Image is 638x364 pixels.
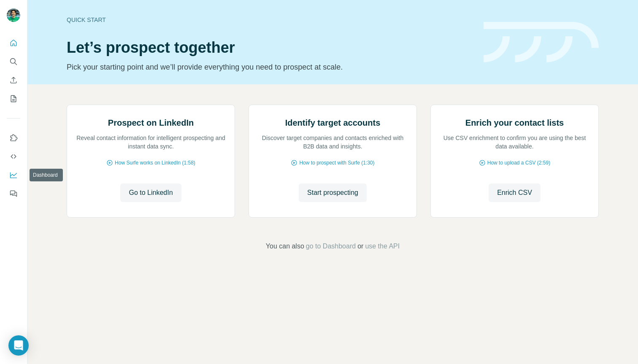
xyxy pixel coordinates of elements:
[357,241,363,251] span: or
[76,134,226,151] p: Reveal contact information for intelligent prospecting and instant data sync.
[7,54,20,69] button: Search
[487,159,550,167] span: How to upload a CSV (2:59)
[7,167,20,183] button: Dashboard
[67,61,473,73] p: Pick your starting point and we’ll provide everything you need to prospect at scale.
[484,22,599,63] img: banner
[465,117,564,129] h2: Enrich your contact lists
[7,35,20,51] button: Quick start
[266,241,304,251] span: You can also
[7,186,20,201] button: Feedback
[257,134,408,151] p: Discover target companies and contacts enriched with B2B data and insights.
[299,183,367,202] button: Start prospecting
[8,335,29,356] div: Open Intercom Messenger
[497,188,532,198] span: Enrich CSV
[7,91,20,106] button: My lists
[120,183,181,202] button: Go to LinkedIn
[489,183,541,202] button: Enrich CSV
[108,117,194,129] h2: Prospect on LinkedIn
[439,134,590,151] p: Use CSV enrichment to confirm you are using the best data available.
[115,159,195,167] span: How Surfe works on LinkedIn (1:58)
[365,241,400,251] button: use the API
[7,8,20,22] img: Avatar
[306,241,356,251] button: go to Dashboard
[67,16,473,24] div: Quick start
[129,188,173,198] span: Go to LinkedIn
[307,188,358,198] span: Start prospecting
[299,159,374,167] span: How to prospect with Surfe (1:30)
[7,130,20,146] button: Use Surfe on LinkedIn
[7,149,20,164] button: Use Surfe API
[7,73,20,88] button: Enrich CSV
[67,39,473,56] h1: Let’s prospect together
[285,117,381,129] h2: Identify target accounts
